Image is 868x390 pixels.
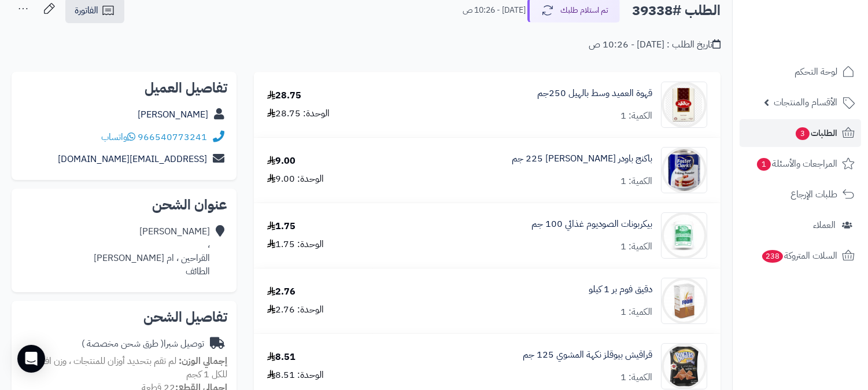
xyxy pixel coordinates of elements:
[82,337,204,351] div: توصيل شبرا
[523,348,652,362] a: قراقيش بيوقلز نكهة المشوي 125 جم
[620,175,652,188] div: الكمية: 1
[761,248,837,264] span: السلات المتروكة
[662,343,707,389] img: 1673806855-1634506059702739796-1-90x90.jpg
[21,310,227,324] h2: تفاصيل الشحن
[267,351,296,364] div: 8.51
[620,306,652,319] div: الكمية: 1
[267,285,296,299] div: 2.76
[620,109,652,123] div: الكمية: 1
[94,225,210,278] div: [PERSON_NAME] ، القراحين ، ام [PERSON_NAME] الطائف
[620,371,652,384] div: الكمية: 1
[17,345,45,373] div: Open Intercom Messenger
[531,218,652,231] a: بيكربونات الصوديوم غذائي 100 جم
[740,119,861,147] a: الطلبات3
[267,303,324,317] div: الوحدة: 2.76
[662,82,707,128] img: 1747588948-WhatsApp%20Image%202025-05-18%20at%208.11.08%20PM%20(3)-90x90.jpeg
[796,127,810,140] span: 3
[267,172,324,186] div: الوحدة: 9.00
[21,81,227,95] h2: تفاصيل العميل
[740,58,861,86] a: لوحة التحكم
[179,354,227,368] strong: إجمالي الوزن:
[24,354,227,381] span: لم تقم بتحديد أوزان للمنتجات ، وزن افتراضي للكل 1 كجم
[267,220,296,233] div: 1.75
[267,107,330,120] div: الوحدة: 28.75
[138,130,207,144] a: 966540773241
[740,181,861,208] a: طلبات الإرجاع
[75,3,98,17] span: الفاتورة
[101,130,135,144] a: واتساب
[791,186,837,203] span: طلبات الإرجاع
[762,250,783,263] span: 238
[662,147,707,193] img: 1665054356-91pTimSAYxL._AC_UL600_SR600,600_-90x90.jpg
[740,211,861,239] a: العملاء
[537,87,652,100] a: قهوة العميد وسط بالهيل 250جم
[267,154,296,168] div: 9.00
[267,238,324,251] div: الوحدة: 1.75
[740,242,861,270] a: السلات المتروكة238
[757,158,771,171] span: 1
[795,125,837,141] span: الطلبات
[795,64,837,80] span: لوحة التحكم
[512,152,652,165] a: باكنج باودر [PERSON_NAME] 225 جم
[21,198,227,212] h2: عنوان الشحن
[620,240,652,253] div: الكمية: 1
[789,32,857,57] img: logo-2.png
[740,150,861,178] a: المراجعات والأسئلة1
[756,156,837,172] span: المراجعات والأسئلة
[662,212,707,259] img: 288417c5a44c651dc264d5633b23e9722668-90x90.jpg
[138,108,208,122] a: [PERSON_NAME]
[662,278,707,324] img: 110565dd2e554541310835672e0086513cc8-90x90.jpg
[813,217,836,233] span: العملاء
[82,337,164,351] span: ( طرق شحن مخصصة )
[267,369,324,382] div: الوحدة: 8.51
[58,152,207,166] a: [EMAIL_ADDRESS][DOMAIN_NAME]
[267,89,301,102] div: 28.75
[589,283,652,296] a: دقيق فوم بر 1 كيلو
[774,94,837,111] span: الأقسام والمنتجات
[463,5,526,16] small: [DATE] - 10:26 ص
[589,38,721,51] div: تاريخ الطلب : [DATE] - 10:26 ص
